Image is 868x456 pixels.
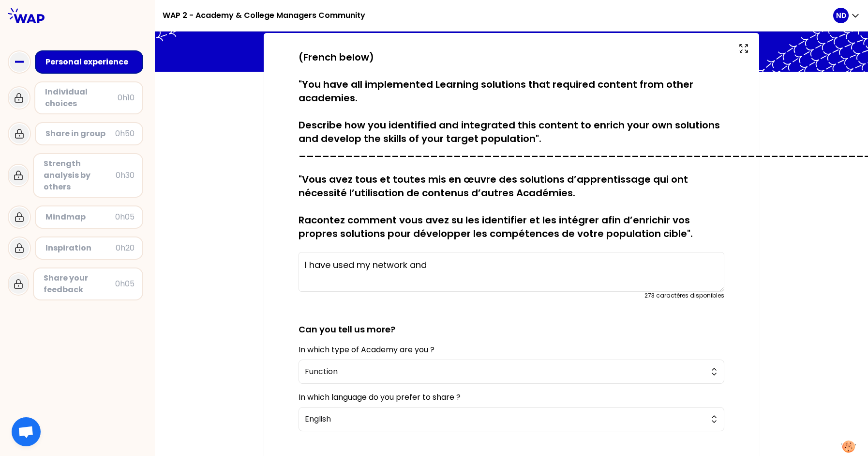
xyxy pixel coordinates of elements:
label: In which language do you prefer to share ? [299,392,461,403]
div: 0h10 [118,92,135,104]
textarea: I have used my network and [299,252,724,292]
div: 0h05 [115,211,135,223]
label: In which type of Academy are you ? [299,344,434,355]
div: Ouvrir le chat [12,417,41,446]
div: 0h30 [116,170,135,181]
button: English [299,407,724,431]
div: Mindmap [45,211,115,223]
span: Function [305,366,704,377]
div: Share your feedback [44,272,115,296]
div: Strength analysis by others [44,158,116,193]
p: ND [836,11,846,20]
p: (French below) "You have all implemented Learning solutions that required content from other acad... [299,50,724,240]
div: 0h05 [115,278,135,290]
button: Function [299,360,724,384]
span: English [305,413,704,425]
button: ND [833,8,860,23]
div: 273 caractères disponibles [644,292,724,299]
div: 0h50 [115,128,135,140]
div: Personal experience [45,56,135,68]
div: Individual choices [45,86,118,110]
div: 0h20 [116,242,135,254]
h2: Can you tell us more? [299,307,724,336]
div: Inspiration [45,242,116,254]
div: Share in group [45,128,115,140]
